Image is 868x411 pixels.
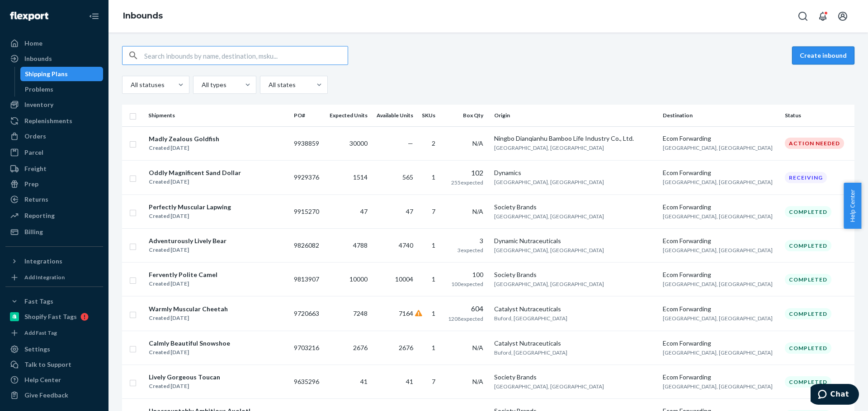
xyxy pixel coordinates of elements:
[5,254,103,268] button: Integrations
[432,241,435,249] span: 1
[785,206,831,217] div: Completed
[5,272,103,283] a: Add Integration
[663,247,773,254] span: [GEOGRAPHIC_DATA], [GEOGRAPHIC_DATA]
[494,315,567,322] span: Buford, [GEOGRAPHIC_DATA]
[785,308,831,319] div: Completed
[472,344,483,351] span: N/A
[663,168,778,177] div: Ecom Forwarding
[5,294,103,309] button: Fast Tags
[24,195,48,204] div: Returns
[811,384,859,406] iframe: Opens a widget where you can chat to one of our agents
[494,339,656,348] div: Catalyst Nutraceuticals
[432,139,435,147] span: 2
[149,305,228,314] div: Warmly Muscular Cheetah
[659,105,781,126] th: Destination
[149,279,217,288] div: Created [DATE]
[371,105,417,126] th: Available Units
[432,208,435,215] span: 7
[149,348,230,357] div: Created [DATE]
[24,39,42,48] div: Home
[349,275,368,283] span: 10000
[20,82,104,97] a: Problems
[458,247,483,254] span: 3 expected
[663,281,773,287] span: [GEOGRAPHIC_DATA], [GEOGRAPHIC_DATA]
[149,212,231,221] div: Created [DATE]
[5,51,103,66] a: Inbounds
[360,208,368,215] span: 47
[5,388,103,402] button: Give Feedback
[5,192,103,207] a: Returns
[663,179,773,185] span: [GEOGRAPHIC_DATA], [GEOGRAPHIC_DATA]
[10,12,48,21] img: Flexport logo
[494,168,656,177] div: Dynamics
[290,296,324,331] td: 9720663
[290,195,324,229] td: 9915270
[353,173,368,181] span: 1514
[149,168,241,177] div: Oddly Magnificent Sand Dollar
[24,227,43,236] div: Billing
[844,183,861,229] button: Help Center
[417,105,442,126] th: SKUs
[446,168,483,178] div: 102
[663,236,778,245] div: Ecom Forwarding
[85,7,103,25] button: Close Navigation
[24,180,38,189] div: Prep
[399,241,413,249] span: 4740
[451,179,483,186] span: 255 expected
[399,309,413,317] span: 7164
[494,247,604,254] span: [GEOGRAPHIC_DATA], [GEOGRAPHIC_DATA]
[494,236,656,245] div: Dynamic Nutraceuticals
[406,378,413,385] span: 41
[494,281,604,287] span: [GEOGRAPHIC_DATA], [GEOGRAPHIC_DATA]
[116,3,170,29] ol: breadcrumbs
[24,211,55,220] div: Reporting
[792,46,854,65] button: Create inbound
[494,373,656,382] div: Society Brands
[24,312,77,321] div: Shopify Fast Tags
[290,160,324,195] td: 9929376
[663,383,773,390] span: [GEOGRAPHIC_DATA], [GEOGRAPHIC_DATA]
[24,329,57,337] div: Add Fast Tag
[25,85,53,94] div: Problems
[24,257,62,266] div: Integrations
[5,373,103,387] a: Help Center
[5,114,103,128] a: Replenishments
[663,134,778,143] div: Ecom Forwarding
[353,344,368,351] span: 2676
[360,378,368,385] span: 41
[130,80,131,89] input: All statuses
[448,315,483,322] span: 1208 expected
[149,339,230,348] div: Calmly Beautiful Snowshoe
[494,213,604,220] span: [GEOGRAPHIC_DATA], [GEOGRAPHIC_DATA]
[353,241,368,249] span: 4788
[268,80,269,89] input: All states
[663,144,773,151] span: [GEOGRAPHIC_DATA], [GEOGRAPHIC_DATA]
[432,173,435,181] span: 1
[149,373,220,382] div: Lively Gorgeous Toucan
[451,281,483,287] span: 100 expected
[5,328,103,338] a: Add Fast Tag
[24,375,61,384] div: Help Center
[24,54,52,63] div: Inbounds
[663,203,778,212] div: Ecom Forwarding
[5,177,103,191] a: Prep
[663,373,778,382] div: Ecom Forwarding
[349,139,368,147] span: 30000
[663,270,778,279] div: Ecom Forwarding
[432,344,435,351] span: 1
[290,263,324,296] td: 9813907
[5,357,103,372] button: Talk to Support
[663,213,773,220] span: [GEOGRAPHIC_DATA], [GEOGRAPHIC_DATA]
[20,67,104,81] a: Shipping Plans
[5,208,103,223] a: Reporting
[432,275,435,283] span: 1
[24,116,72,125] div: Replenishments
[446,270,483,279] div: 100
[663,315,773,322] span: [GEOGRAPHIC_DATA], [GEOGRAPHIC_DATA]
[472,208,483,215] span: N/A
[432,309,435,317] span: 1
[494,203,656,212] div: Society Brands
[290,105,324,126] th: PO#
